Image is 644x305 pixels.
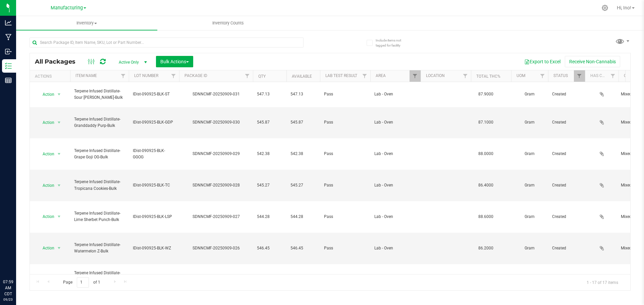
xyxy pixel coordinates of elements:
[515,182,544,188] span: Gram
[74,148,125,160] span: Terpene Infused Distillate-Grape Goji OG-Bulk
[552,214,581,220] span: Created
[515,245,544,251] span: Gram
[74,270,125,283] span: Terpene Infused Distillate-London Pound Cake-Bulk
[5,48,12,55] inline-svg: Inbound
[55,181,63,190] span: select
[55,243,63,253] span: select
[133,91,175,97] span: IDist-090925-BLK-ST
[258,74,266,79] a: Qty
[242,70,253,82] a: Filter
[565,56,620,67] button: Receive Non-Cannabis
[601,5,609,11] div: Manage settings
[475,272,497,281] span: 80.6000
[55,212,63,221] span: select
[74,116,125,129] span: Terpene Infused Distillate-Granddaddy Purp-Bulk
[552,151,581,157] span: Created
[5,77,12,84] inline-svg: Reports
[290,91,316,97] span: 547.13
[617,5,631,10] span: Hi, Ino!
[257,119,282,126] span: 545.87
[290,119,316,126] span: 545.87
[75,73,97,78] a: Item Name
[118,70,129,82] a: Filter
[475,180,497,190] span: 86.4000
[515,273,544,280] span: Gram
[515,151,544,157] span: Gram
[324,182,366,188] span: Pass
[475,149,497,159] span: 88.0000
[74,88,125,101] span: Terpene Infused Distillate- Sour [PERSON_NAME]-Bulk
[35,74,67,79] div: Actions
[37,243,55,253] span: Action
[515,91,544,97] span: Gram
[376,38,409,48] span: Include items not tagged for facility
[475,243,497,253] span: 86.2000
[324,214,366,220] span: Pass
[552,119,581,126] span: Created
[290,273,316,280] span: 276.59
[517,73,525,78] a: UOM
[134,73,158,78] a: Lot Number
[3,279,13,297] p: 07:59 AM CDT
[257,214,282,220] span: 544.28
[374,91,417,97] span: Lab - Oven
[133,245,175,251] span: IDist-090925-BLK-WZ
[257,273,282,280] span: 276.59
[537,70,548,82] a: Filter
[133,119,175,126] span: IDist-090925-BLK-GDP
[5,34,12,41] inline-svg: Manufacturing
[55,149,63,159] span: select
[178,119,254,126] div: SDNNCMF-20250909-030
[290,214,316,220] span: 544.28
[290,245,316,251] span: 546.45
[374,182,417,188] span: Lab - Oven
[290,151,316,157] span: 542.38
[55,272,63,281] span: select
[359,70,370,82] a: Filter
[37,272,55,281] span: Action
[37,212,55,221] span: Action
[585,70,619,82] th: Has COA
[16,16,157,30] a: Inventory
[133,214,175,220] span: IDist-090925-BLK-LSP
[30,37,304,48] input: Search Package ID, Item Name, SKU, Lot or Part Number...
[374,245,417,251] span: Lab - Oven
[160,59,189,64] span: Bulk Actions
[156,56,193,67] button: Bulk Actions
[581,277,624,287] span: 1 - 17 of 17 items
[133,273,175,280] span: IDist-080525-BLK-LPC
[475,118,497,127] span: 87.1000
[374,273,417,280] span: Lab - Oven
[374,151,417,157] span: Lab - Oven
[476,74,500,79] a: Total THC%
[607,70,619,82] a: Filter
[374,119,417,126] span: Lab - Oven
[57,277,106,288] span: Page of 1
[475,89,497,99] span: 87.9000
[37,118,55,127] span: Action
[515,119,544,126] span: Gram
[552,91,581,97] span: Created
[324,119,366,126] span: Pass
[290,182,316,188] span: 545.27
[157,16,299,30] a: Inventory Counts
[133,148,175,160] span: IDist-090925-BLK-GGOG
[325,73,357,78] a: Lab Test Result
[74,242,125,254] span: Terpene Infused Distillate-Watermelon Z-Bulk
[257,151,282,157] span: 542.38
[374,214,417,220] span: Lab - Oven
[410,70,421,82] a: Filter
[460,70,471,82] a: Filter
[178,245,254,251] div: SDNNCMF-20250909-026
[178,273,254,280] div: SDNNCMF-20250805-028
[574,70,585,82] a: Filter
[74,210,125,223] span: Terpene Infused Distillate- Lime Sherbet Punch-Bulk
[55,118,63,127] span: select
[178,182,254,188] div: SDNNCMF-20250909-028
[292,74,312,79] a: Available
[37,90,55,99] span: Action
[178,151,254,157] div: SDNNCMF-20250909-029
[55,90,63,99] span: select
[133,182,175,188] span: IDist-090925-BLK-TC
[257,91,282,97] span: 547.13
